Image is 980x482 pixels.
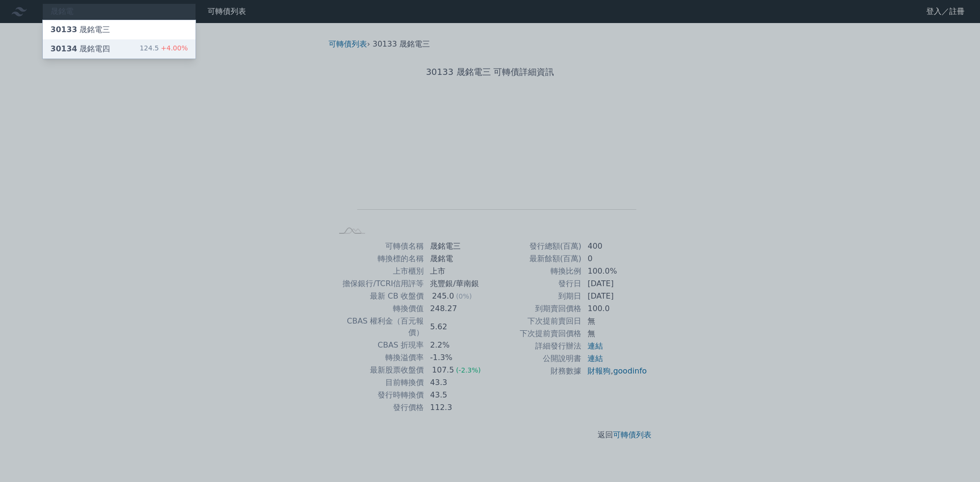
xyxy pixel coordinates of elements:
[159,44,188,52] span: +4.00%
[50,24,110,36] div: 晟銘電三
[43,20,196,39] a: 30133晟銘電三
[50,43,110,55] div: 晟銘電四
[140,43,188,55] div: 124.5
[50,25,77,34] span: 30133
[50,44,77,53] span: 30134
[43,39,196,59] a: 30134晟銘電四 124.5+4.00%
